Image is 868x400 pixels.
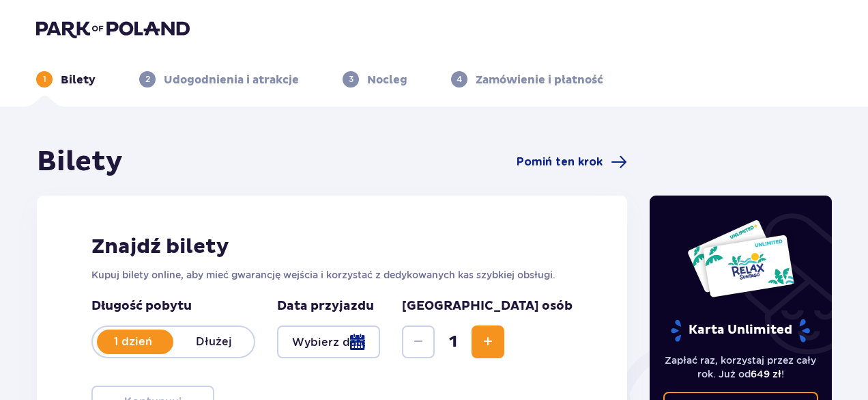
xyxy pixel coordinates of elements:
p: 2 [145,73,150,85]
p: 3 [349,73,353,85]
h2: Znajdź bilety [91,234,573,260]
p: Zamówienie i płatność [476,72,603,88]
p: Zapłać raz, korzystaj przez cały rok. Już od ! [663,354,819,381]
h1: Bilety [37,145,123,179]
a: Pomiń ten krok [517,154,627,170]
p: 4 [457,73,462,85]
p: Udogodnienia i atrakcje [164,72,299,88]
p: Data przyjazdu [277,298,374,315]
span: 1 [437,332,469,352]
p: Karta Unlimited [669,319,811,343]
p: Bilety [61,72,96,88]
img: Park of Poland logo [36,19,190,38]
button: Increase [472,325,504,358]
p: Kupuj bilety online, aby mieć gwarancję wejścia i korzystać z dedykowanych kas szybkiej obsługi. [91,268,573,282]
button: Decrease [402,325,435,358]
p: Długość pobytu [91,298,255,315]
p: 1 dzień [93,334,173,349]
p: Nocleg [367,72,407,88]
p: [GEOGRAPHIC_DATA] osób [402,298,573,315]
span: 649 zł [751,369,781,379]
p: Dłużej [173,334,254,349]
p: 1 [43,73,46,85]
span: Pomiń ten krok [517,155,603,170]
